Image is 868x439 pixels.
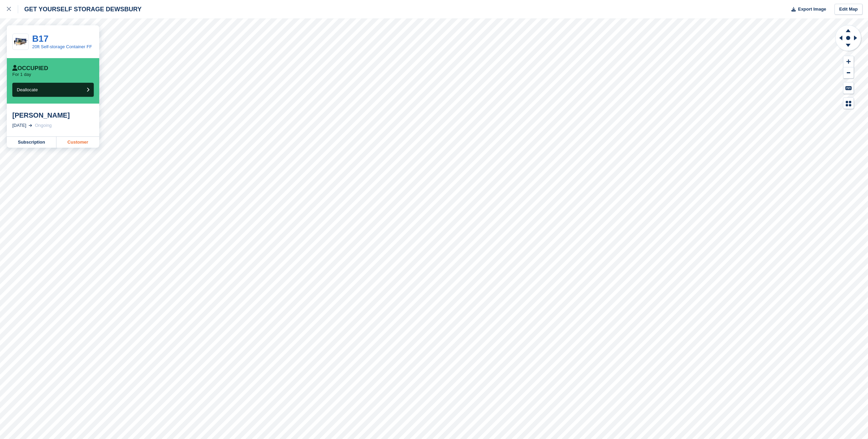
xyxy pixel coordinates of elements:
div: [PERSON_NAME] [12,111,94,119]
a: B17 [32,34,49,44]
span: Deallocate [17,87,38,92]
img: 20-ft-container%20(37).jpg [13,36,28,48]
div: Ongoing [35,122,52,129]
button: Keyboard Shortcuts [843,82,854,94]
span: Export Image [798,6,826,13]
div: Occupied [12,65,48,72]
a: 20ft Self-storage Container FF [32,44,92,49]
button: Deallocate [12,83,94,97]
img: arrow-right-light-icn-cde0832a797a2874e46488d9cf13f60e5c3a73dbe684e267c42b8395dfbc2abf.svg [29,124,32,127]
button: Zoom Out [843,67,854,79]
a: Edit Map [834,4,863,15]
p: For 1 day [12,72,31,77]
a: Subscription [7,137,56,148]
button: Export Image [787,4,826,15]
div: GET YOURSELF STORAGE DEWSBURY [18,5,142,13]
button: Zoom In [843,56,854,67]
a: Customer [56,137,99,148]
button: Map Legend [843,98,854,109]
div: [DATE] [12,122,26,129]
